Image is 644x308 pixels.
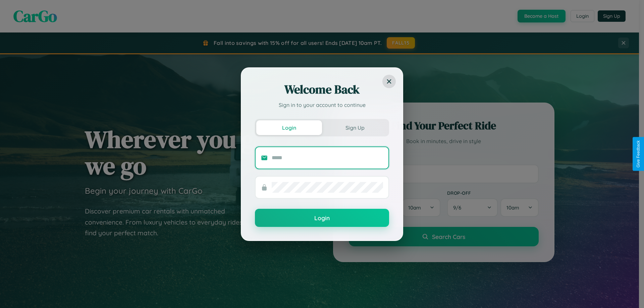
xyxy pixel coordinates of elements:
[255,209,389,227] button: Login
[636,140,641,168] div: Give Feedback
[322,120,388,135] button: Sign Up
[255,81,389,98] h2: Welcome Back
[255,101,389,109] p: Sign in to your account to continue
[256,120,322,135] button: Login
